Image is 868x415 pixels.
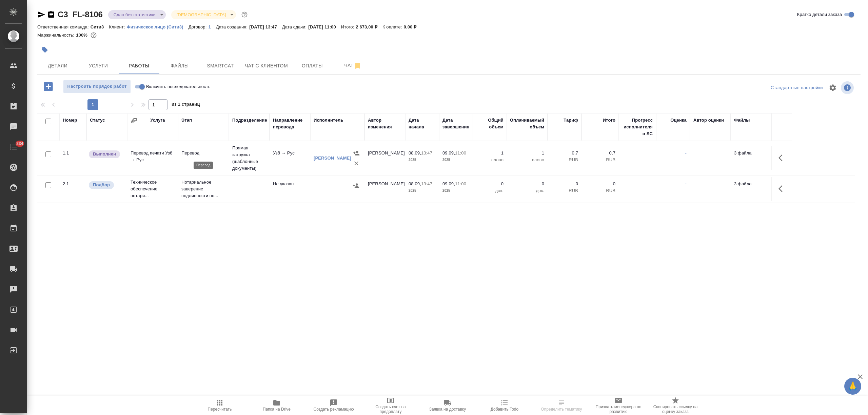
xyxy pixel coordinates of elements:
[123,62,155,70] span: Работы
[127,146,178,170] td: Перевод печати Узб → Рус
[249,24,282,29] p: [DATE] 13:47
[510,157,544,163] p: слово
[356,24,382,29] p: 2 673,00 ₽
[774,150,791,166] button: Здесь прячутся важные кнопки
[181,117,192,124] div: Этап
[216,24,249,29] p: Дата создания:
[181,179,225,199] p: Нотариальное заверение подлинности по...
[551,150,578,157] p: 0,7
[82,62,115,70] span: Услуги
[341,24,356,29] p: Итого:
[12,140,27,147] span: 234
[409,157,436,163] p: 2025
[455,150,466,155] p: 11:00
[585,181,615,187] p: 0
[847,379,859,393] span: 🙏
[769,83,825,93] div: split button
[409,187,436,194] p: 2025
[442,150,455,155] p: 09.09,
[585,187,615,194] p: RUB
[127,175,178,203] td: Техническое обеспечение нотари...
[564,117,578,124] div: Тариф
[354,62,362,70] svg: Отписаться
[93,151,116,158] p: Выполнен
[108,10,166,19] div: Сдан без статистики
[47,11,55,19] button: Скопировать ссылку
[622,117,653,137] div: Прогресс исполнителя в SC
[131,117,137,124] button: Сгруппировать
[314,155,351,161] a: [PERSON_NAME]
[510,187,544,194] p: док.
[476,150,504,157] p: 1
[476,117,504,130] div: Общий объем
[409,150,421,155] p: 08.09,
[93,182,110,188] p: Подбор
[585,150,615,157] p: 0,7
[797,11,842,18] span: Кратко детали заказа
[172,100,200,110] span: из 1 страниц
[351,148,361,158] button: Назначить
[476,181,504,187] p: 0
[351,181,361,191] button: Назначить
[442,157,470,163] p: 2025
[189,24,209,29] p: Договор:
[88,150,124,159] div: Исполнитель завершил работу
[670,117,687,124] div: Оценка
[37,24,91,29] p: Ответственная команда:
[774,181,791,197] button: Здесь прячутся важные кнопки
[308,24,341,29] p: [DATE] 11:00
[171,10,236,19] div: Сдан без статистики
[442,117,470,130] div: Дата завершения
[551,187,578,194] p: RUB
[229,141,270,175] td: Прямая загрузка (шаблонные документы)
[37,42,52,57] button: Добавить тэг
[88,181,124,190] div: Можно подбирать исполнителей
[37,33,76,38] p: Маржинальность:
[245,62,288,70] span: Чат с клиентом
[58,10,103,19] a: C3_FL-8106
[409,117,436,130] div: Дата начала
[351,158,361,168] button: Удалить
[421,150,432,155] p: 13:47
[442,187,470,194] p: 2025
[175,12,228,18] button: [DEMOGRAPHIC_DATA]
[112,12,158,18] button: Сдан без статистики
[63,117,77,124] div: Номер
[734,181,768,187] p: 3 файла
[282,24,308,29] p: Дата сдачи:
[685,150,687,155] a: -
[67,83,127,90] span: Настроить порядок работ
[127,24,189,29] p: Физическое лицо (Сити3)
[76,33,89,38] p: 100%
[208,24,216,29] p: 1
[91,24,109,29] p: Сити3
[181,150,225,157] p: Перевод
[37,11,45,19] button: Скопировать ссылку для ЯМессенджера
[232,117,267,124] div: Подразделение
[585,157,615,163] p: RUB
[510,117,544,130] div: Оплачиваемый объем
[476,187,504,194] p: док.
[41,62,74,70] span: Детали
[844,378,861,395] button: 🙏
[603,117,615,124] div: Итого
[734,117,750,124] div: Файлы
[2,139,25,155] a: 234
[455,181,466,186] p: 11:00
[273,117,307,130] div: Направление перевода
[63,150,83,157] div: 1.1
[442,181,455,186] p: 09.09,
[476,157,504,163] p: слово
[368,117,402,130] div: Автор изменения
[693,117,724,124] div: Автор оценки
[841,81,855,94] span: Посмотреть информацию
[734,150,768,157] p: 3 файла
[89,31,98,40] button: 0.70 RUB;
[510,181,544,187] p: 0
[90,117,105,124] div: Статус
[240,10,249,19] button: Доп статусы указывают на важность/срочность заказа
[208,24,216,29] a: 1
[270,146,310,170] td: Узб → Рус
[63,181,83,187] div: 2.1
[204,62,237,70] span: Smartcat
